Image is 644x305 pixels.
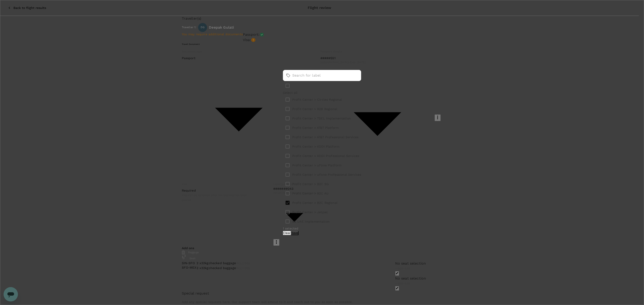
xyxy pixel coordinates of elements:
[292,163,342,167] p: Profit Center > uFone Platform
[292,116,351,121] p: Profit Center > TSEL Implementation
[292,97,342,102] p: Profit Center > Circles Regional
[292,70,361,81] input: Search for label
[291,231,299,235] button: Save
[283,231,291,235] button: Clear
[292,191,328,196] p: Profit Center > B2C AU
[292,107,337,111] p: Profit Center > B2B Regional
[283,90,361,95] p: Select all
[292,144,339,149] p: Profit Center > KDDI Platform
[292,210,328,214] p: Profit Center > Jetpac
[292,125,339,130] p: Profit Center > AT&T Platform
[292,135,358,139] p: Profit Center > AT&T Professional Services
[283,226,361,231] p: 1 selected
[292,154,359,158] p: Profit Center > KDDI Professional Services
[292,201,337,205] p: Profit Center > B2C Regional
[292,172,361,177] p: Profit Center > uFone Professional Services
[292,182,329,186] p: Profit Center > B2C SG
[292,219,330,224] p: e& UAE Implementation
